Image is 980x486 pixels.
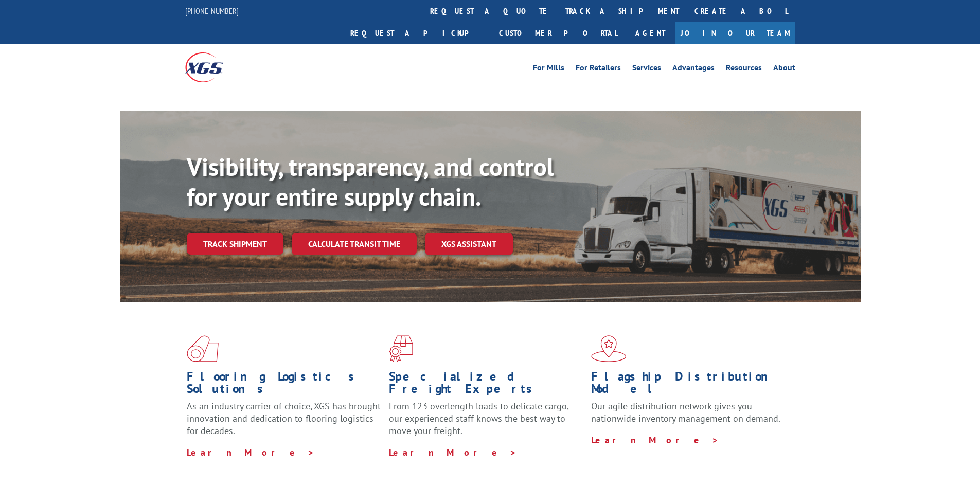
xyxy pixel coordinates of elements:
a: Resources [726,64,762,75]
a: For Mills [533,64,564,75]
img: xgs-icon-total-supply-chain-intelligence-red [187,335,219,362]
h1: Flooring Logistics Solutions [187,370,381,400]
a: Calculate transit time [292,233,417,255]
a: For Retailers [576,64,621,75]
img: xgs-icon-flagship-distribution-model-red [591,335,627,362]
a: [PHONE_NUMBER] [185,6,239,16]
a: XGS ASSISTANT [425,233,513,255]
a: Join Our Team [675,22,795,44]
a: Request a pickup [343,22,491,44]
b: Visibility, transparency, and control for your entire supply chain. [187,151,554,212]
span: Our agile distribution network gives you nationwide inventory management on demand. [591,400,780,424]
a: About [773,64,795,75]
span: As an industry carrier of choice, XGS has brought innovation and dedication to flooring logistics... [187,400,381,437]
a: Track shipment [187,233,283,255]
a: Learn More > [187,446,315,458]
h1: Specialized Freight Experts [389,370,583,400]
a: Learn More > [591,434,719,446]
a: Advantages [672,64,715,75]
a: Agent [625,22,675,44]
img: xgs-icon-focused-on-flooring-red [389,335,413,362]
a: Learn More > [389,446,517,458]
a: Services [632,64,661,75]
a: Customer Portal [491,22,625,44]
h1: Flagship Distribution Model [591,370,786,400]
p: From 123 overlength loads to delicate cargo, our experienced staff knows the best way to move you... [389,400,583,446]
